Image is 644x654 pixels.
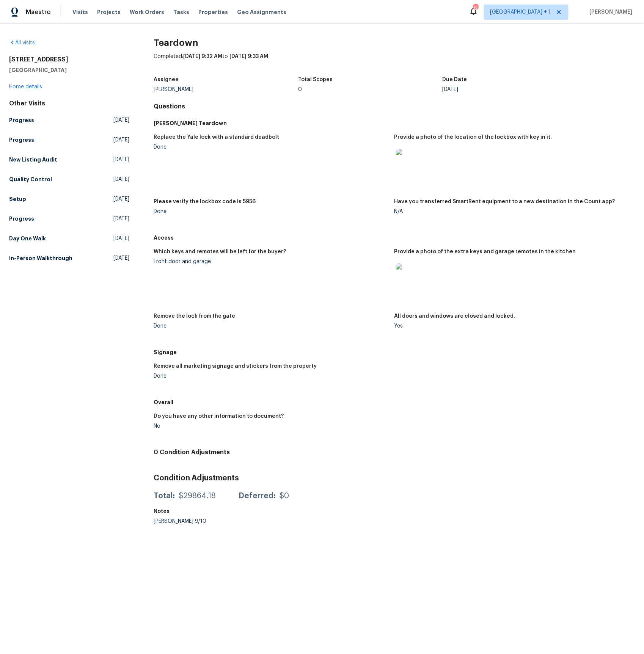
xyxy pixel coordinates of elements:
[113,116,129,124] span: [DATE]
[154,398,635,406] h5: Overall
[9,212,129,226] a: Progress[DATE]
[9,116,34,124] h5: Progress
[113,156,129,163] span: [DATE]
[154,348,635,356] h5: Signage
[9,235,46,242] h5: Day One Walk
[9,173,129,186] a: Quality Control[DATE]
[154,449,635,456] h4: 0 Condition Adjustments
[154,119,635,127] h5: [PERSON_NAME] Teardown
[113,235,129,242] span: [DATE]
[394,249,576,254] h5: Provide a photo of the extra keys and garage remotes in the kitchen
[9,56,129,63] h2: [STREET_ADDRESS]
[113,195,129,203] span: [DATE]
[154,249,286,254] h5: Which keys and remotes will be left for the buyer?
[154,199,256,204] h5: Please verify the lockbox code is 5956
[9,195,26,203] h5: Setup
[154,373,388,379] div: Done
[154,414,284,419] h5: Do you have any other information to document?
[130,8,164,16] span: Work Orders
[442,77,467,82] h5: Due Date
[587,8,633,16] span: [PERSON_NAME]
[239,492,276,500] div: Deferred:
[9,232,129,245] a: Day One Walk[DATE]
[154,39,635,47] h2: Teardown
[394,323,629,329] div: Yes
[154,144,388,150] div: Done
[9,215,34,223] h5: Progress
[97,8,121,16] span: Projects
[113,254,129,262] span: [DATE]
[9,156,57,163] h5: New Listing Audit
[179,492,216,500] div: $29864.18
[9,254,72,262] h5: In-Person Walkthrough
[154,234,635,242] h5: Access
[9,192,129,206] a: Setup[DATE]
[394,199,615,204] h5: Have you transferred SmartRent equipment to a new destination in the Count app?
[9,113,129,127] a: Progress[DATE]
[154,103,635,110] h4: Questions
[9,40,35,45] a: All visits
[198,8,228,16] span: Properties
[394,135,552,140] h5: Provide a photo of the location of the lockbox with key in it.
[154,77,179,82] h5: Assignee
[113,136,129,144] span: [DATE]
[9,251,129,265] a: In-Person Walkthrough[DATE]
[154,314,235,319] h5: Remove the lock from the gate
[9,176,52,183] h5: Quality Control
[154,492,175,500] div: Total:
[72,8,88,16] span: Visits
[229,54,268,59] span: [DATE] 9:33 AM
[237,8,286,16] span: Geo Assignments
[298,87,443,92] div: 0
[154,364,317,369] h5: Remove all marketing signage and stickers from the property
[154,519,298,524] div: [PERSON_NAME] 9/10
[154,509,170,514] h5: Notes
[154,323,388,329] div: Done
[154,209,388,214] div: Done
[9,133,129,147] a: Progress[DATE]
[26,8,51,16] span: Maestro
[154,135,279,140] h5: Replace the Yale lock with a standard deadbolt
[154,53,635,72] div: Completed: to
[113,176,129,183] span: [DATE]
[394,209,629,214] div: N/A
[173,9,189,15] span: Tasks
[9,100,129,107] div: Other Visits
[9,66,129,74] h5: [GEOGRAPHIC_DATA]
[9,153,129,166] a: New Listing Audit[DATE]
[9,84,42,89] a: Home details
[154,474,635,482] h3: Condition Adjustments
[394,314,515,319] h5: All doors and windows are closed and locked.
[154,259,388,264] div: Front door and garage
[280,492,289,500] div: $0
[9,136,34,144] h5: Progress
[298,77,333,82] h5: Total Scopes
[490,8,551,16] span: [GEOGRAPHIC_DATA] + 1
[113,215,129,223] span: [DATE]
[154,423,388,429] div: No
[183,54,222,59] span: [DATE] 9:32 AM
[442,87,587,92] div: [DATE]
[154,87,298,92] div: [PERSON_NAME]
[473,5,478,12] div: 120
